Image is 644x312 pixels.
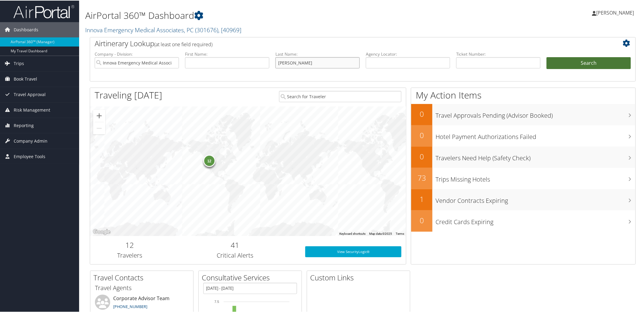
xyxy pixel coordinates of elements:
[411,167,635,189] a: 73Trips Missing Hotels
[203,154,215,166] div: 12
[411,151,432,161] h2: 0
[436,172,635,183] h3: Trips Missing Hotels
[436,150,635,162] h3: Travelers Need Help (Safety Check)
[95,38,586,48] h2: Airtinerary Lookup
[411,125,635,146] a: 0Hotel Payment Authorizations Failed
[95,251,165,259] h3: Travelers
[95,239,165,250] h2: 12
[411,193,432,204] h2: 1
[14,86,46,102] span: Travel Approval
[92,227,112,235] a: Open this area in Google Maps (opens a new window)
[436,193,635,204] h3: Vendor Contracts Expiring
[592,3,640,21] a: [PERSON_NAME]
[14,148,45,164] span: Employee Tools
[411,215,432,225] h2: 0
[93,122,105,134] button: Zoom out
[411,103,635,125] a: 0Travel Approvals Pending (Advisor Booked)
[597,9,634,16] span: [PERSON_NAME]
[195,25,218,33] span: ( 301676 )
[339,231,366,235] button: Keyboard shortcuts
[14,133,47,148] span: Company Admin
[411,146,635,167] a: 0Travelers Need Help (Safety Check)
[411,88,635,101] h1: My Action Items
[366,50,450,57] label: Agency Locator:
[13,4,74,18] img: airportal-logo.png
[411,172,432,182] h2: 73
[14,55,24,71] span: Trips
[14,22,38,37] span: Dashboards
[411,189,635,210] a: 1Vendor Contracts Expiring
[85,25,241,33] a: Innova Emergency Medical Associates, PC
[93,272,193,282] h2: Travel Contacts
[92,227,112,235] img: Google
[95,50,179,57] label: Company - Division:
[202,272,302,282] h2: Consultative Services
[411,210,635,231] a: 0Credit Cards Expiring
[396,231,404,235] a: Terms (opens in new tab)
[310,272,410,282] h2: Custom Links
[185,50,269,57] label: First Name:
[113,303,147,309] a: [PHONE_NUMBER]
[154,40,212,47] span: (at least one field required)
[14,117,34,133] span: Reporting
[305,246,401,257] a: View SecurityLogic®
[411,108,432,119] h2: 0
[436,214,635,226] h3: Credit Cards Expiring
[279,90,402,102] input: Search for Traveler
[14,71,37,86] span: Book Travel
[174,239,296,250] h2: 41
[369,231,392,235] span: Map data ©2025
[411,130,432,140] h2: 0
[174,251,296,259] h3: Critical Alerts
[93,109,105,121] button: Zoom in
[215,299,219,303] tspan: 7.5
[14,102,50,117] span: Risk Management
[436,108,635,119] h3: Travel Approvals Pending (Advisor Booked)
[95,88,162,101] h1: Traveling [DATE]
[456,50,541,57] label: Ticket Number:
[218,25,241,33] span: , [ 40969 ]
[95,283,189,292] h3: Travel Agents
[436,129,635,140] h3: Hotel Payment Authorizations Failed
[547,57,631,69] button: Search
[85,9,455,21] h1: AirPortal 360™ Dashboard
[275,50,360,57] label: Last Name:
